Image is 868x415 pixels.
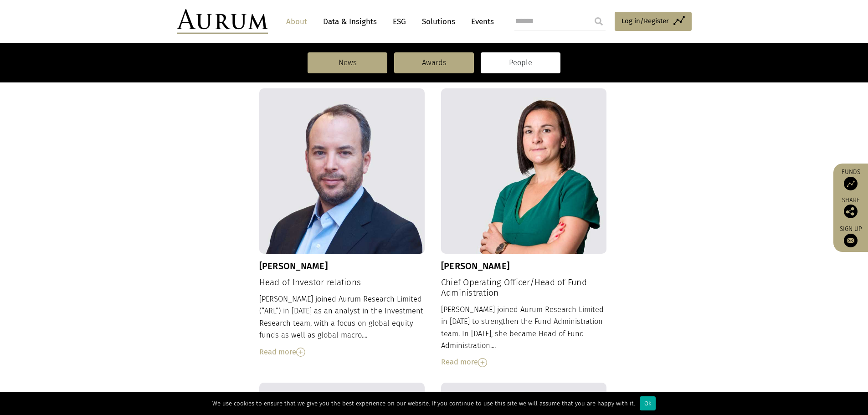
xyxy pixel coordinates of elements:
[478,358,487,367] img: Read More
[259,277,425,288] h4: Head of Investor relations
[838,225,863,247] a: Sign up
[844,234,858,247] img: Sign up to our newsletter
[394,52,474,73] a: Awards
[177,9,268,34] img: Aurum
[318,13,381,30] a: Data & Insights
[282,13,312,30] a: About
[296,348,305,357] img: Read More
[441,304,607,369] div: [PERSON_NAME] joined Aurum Research Limited in [DATE] to strengthen the Fund Administration team....
[838,197,863,218] div: Share
[838,168,863,190] a: Funds
[481,52,560,73] a: People
[388,13,411,30] a: ESG
[640,396,656,410] div: Ok
[441,277,607,298] h4: Chief Operating Officer/Head of Fund Administration
[467,13,494,30] a: Events
[844,205,858,218] img: Share this post
[615,12,692,31] a: Log in/Register
[590,12,608,31] input: Submit
[621,15,669,26] span: Log in/Register
[259,346,425,358] div: Read more
[441,356,607,368] div: Read more
[441,261,607,272] h3: [PERSON_NAME]
[844,177,858,190] img: Access Funds
[259,261,425,272] h3: [PERSON_NAME]
[308,52,387,73] a: News
[417,13,460,30] a: Solutions
[259,293,425,358] div: [PERSON_NAME] joined Aurum Research Limited (“ARL”) in [DATE] as an analyst in the Investment Res...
